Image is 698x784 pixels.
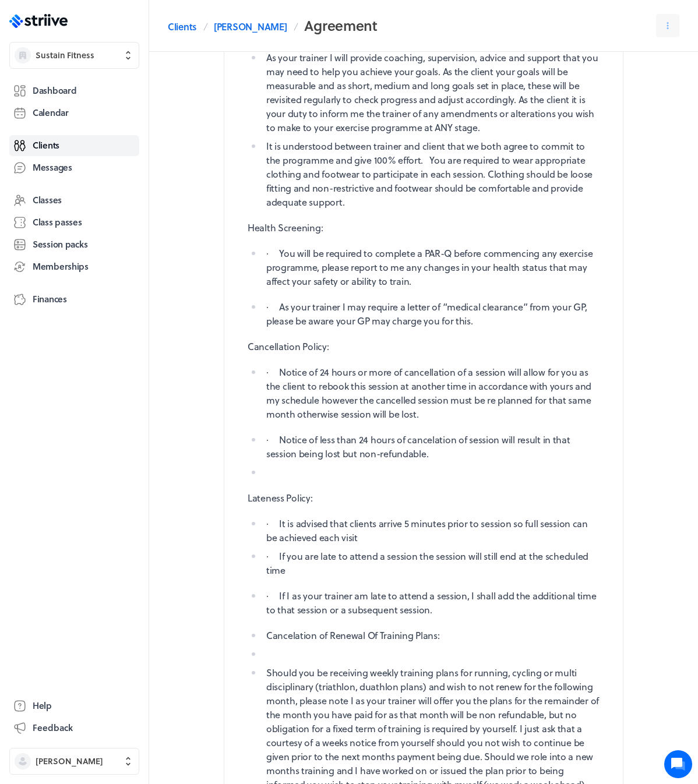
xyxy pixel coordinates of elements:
span: [DATE] [18,209,44,218]
span: Sustain Fitness [36,50,94,61]
span: Messages [33,161,72,174]
span: Help [33,700,52,712]
p: · It is advised that clients arrive 5 minutes prior to session so full session can be achieved ea... [266,517,600,545]
a: Finances [9,289,139,310]
p: · You will be required to complete a PAR-Q before commencing any exercise programme, please repor... [266,246,600,288]
a: Messages [9,157,139,178]
span: Session packs [33,238,87,250]
div: USHi [PERSON_NAME] just wanted to confirm that the Striive platform will be closing down on [DATE... [9,143,224,753]
p: It is understood between trainer and client that we both agree to commit to the programme and giv... [266,139,600,209]
h2: We're here to help. Ask us anything! [17,69,216,106]
a: Memberships [9,256,139,277]
h2: Agreement [304,14,377,37]
img: US [18,152,41,175]
p: Lateness Policy: [248,491,600,505]
p: · Notice of 24 hours or more of cancellation of a session will allow for you as the client to reb... [266,365,600,421]
p: As your trainer I will provide coaching, supervision, advice and support that you may need to hel... [266,51,600,135]
p: Health Screening: [248,221,600,235]
a: Clients [9,135,139,156]
h2: Recent conversations [20,127,188,138]
span: Clients [33,139,59,151]
nav: Breadcrumb [168,14,378,37]
h1: Hi [PERSON_NAME] [17,48,216,66]
p: · As your trainer I may require a letter of “medical clearance” from your GP, please be aware you... [266,300,600,328]
span: See all [188,128,213,136]
span: Dashboard [33,84,76,97]
a: Help [9,695,139,716]
span: Calendar [33,107,69,119]
span: Classes [33,194,62,206]
span: Class passes [33,216,82,228]
button: Feedback [9,718,139,739]
a: Calendar [9,103,139,123]
span: Memberships [33,260,89,273]
div: [PERSON_NAME] • [18,201,215,209]
a: Classes [9,190,139,211]
span: [PERSON_NAME] [36,755,103,767]
span: Finances [33,293,67,305]
a: Class passes [9,212,139,233]
button: [PERSON_NAME] [9,748,139,775]
a: Dashboard [9,80,139,101]
p: · If I as your trainer am late to attend a session, I shall add the additional time to that sessi... [266,589,600,617]
p: Cancelation of Renewal Of Training Plans: [266,628,600,642]
iframe: gist-messenger-bubble-iframe [664,750,692,778]
p: Cancellation Policy: [248,340,600,354]
button: Sustain Fitness [9,42,139,69]
a: Session packs [9,234,139,255]
a: [PERSON_NAME] [214,20,287,34]
a: Clients [168,20,196,34]
span: Feedback [33,722,73,734]
div: Hi [PERSON_NAME] just wanted to confirm that the Striive platform will be closing down on [DATE].... [18,176,215,201]
p: · If you are late to attend a session the session will still end at the scheduled time [266,549,600,577]
p: · Notice of less than 24 hours of cancelation of session will result in that session being lost b... [266,433,600,461]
